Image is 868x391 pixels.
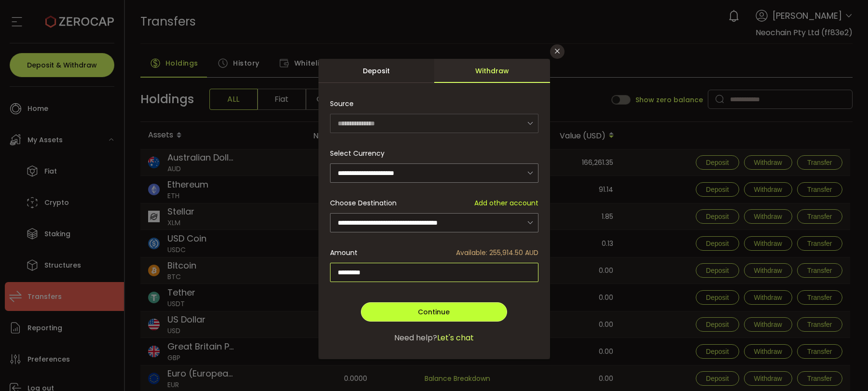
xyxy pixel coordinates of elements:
span: Add other account [474,198,538,208]
span: Continue [418,307,450,317]
span: Let's chat [437,332,474,344]
label: Select Currency [330,148,390,158]
span: Source [330,94,354,113]
span: Need help? [394,332,437,344]
button: Continue [361,302,507,322]
div: dialog [318,59,550,359]
span: Choose Destination [330,198,397,208]
iframe: Chat Widget [820,345,868,391]
div: Deposit [318,59,434,83]
div: Withdraw [434,59,550,83]
button: Close [550,44,565,59]
span: Amount [330,248,358,258]
span: Available: 255,914.50 AUD [456,248,538,258]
